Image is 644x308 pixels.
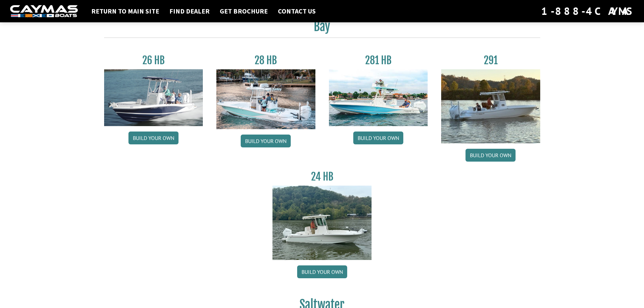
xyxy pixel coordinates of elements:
img: 26_new_photo_resized.jpg [104,69,203,126]
a: Contact Us [275,7,319,16]
div: 1-888-4CAYMAS [541,4,634,19]
h3: 291 [441,54,540,67]
img: 24_HB_thumbnail.jpg [272,186,372,260]
a: Find Dealer [166,7,213,16]
a: Build your own [241,135,291,147]
h3: 26 HB [104,54,203,67]
h2: Bay [104,19,540,38]
h3: 24 HB [272,170,372,183]
h3: 28 HB [216,54,315,67]
h3: 281 HB [329,54,428,67]
a: Build your own [466,149,516,162]
a: Return to main site [88,7,163,16]
img: 291_Thumbnail.jpg [441,69,540,143]
a: Build your own [128,132,178,144]
a: Build your own [353,132,403,144]
a: Get Brochure [216,7,271,16]
img: white-logo-c9c8dbefe5ff5ceceb0f0178aa75bf4bb51f6bca0971e226c86eb53dfe498488.png [10,5,78,18]
img: 28-hb-twin.jpg [329,69,428,126]
img: 28_hb_thumbnail_for_caymas_connect.jpg [216,69,315,129]
a: Build your own [297,265,347,278]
